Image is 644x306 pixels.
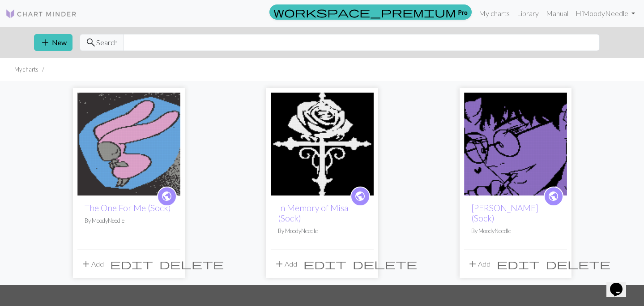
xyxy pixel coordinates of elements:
[110,259,153,269] i: Edit
[300,255,350,272] button: Edit
[497,258,540,270] span: edit
[77,93,180,195] img: The One For Me (Sock Weight)
[110,258,153,270] span: edit
[354,187,366,205] i: public
[544,187,563,206] a: public
[513,4,542,22] a: Library
[354,189,366,203] span: public
[269,4,472,20] a: Pro
[40,36,51,49] span: add
[161,187,172,205] i: public
[494,255,543,272] button: Edit
[572,4,639,22] a: HiMoodyNeedle
[464,255,494,272] button: Add
[542,4,572,22] a: Manual
[548,187,559,205] i: public
[157,187,177,206] a: public
[350,255,420,272] button: Delete
[278,203,348,223] a: In Memory of Misa (Sock)
[271,93,374,195] img: 1000055237.webp
[471,203,538,223] a: [PERSON_NAME] (Sock)
[77,255,107,272] button: Add
[5,8,77,19] img: Logo
[156,255,227,272] button: Delete
[543,255,614,272] button: Delete
[606,270,635,297] iframe: chat widget
[350,187,370,206] a: public
[77,139,180,147] a: The One For Me (Sock Weight)
[85,217,173,225] p: By MoodyNeedle
[467,258,478,270] span: add
[464,93,567,195] img: 1000056229.jpg
[274,258,285,270] span: add
[471,227,560,235] p: By MoodyNeedle
[303,258,346,270] span: edit
[548,189,559,203] span: public
[271,139,374,147] a: 1000055237.webp
[278,227,367,235] p: By MoodyNeedle
[497,259,540,269] i: Edit
[107,255,156,272] button: Edit
[161,189,172,203] span: public
[159,258,224,270] span: delete
[303,259,346,269] i: Edit
[81,258,91,270] span: add
[273,6,456,18] span: workspace_premium
[475,4,513,22] a: My charts
[14,65,38,74] li: My charts
[85,203,171,213] a: The One For Me (Sock)
[34,34,73,51] button: New
[85,36,96,49] span: search
[271,255,300,272] button: Add
[96,37,118,48] span: Search
[546,258,610,270] span: delete
[464,139,567,147] a: 1000056229.jpg
[353,258,417,270] span: delete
